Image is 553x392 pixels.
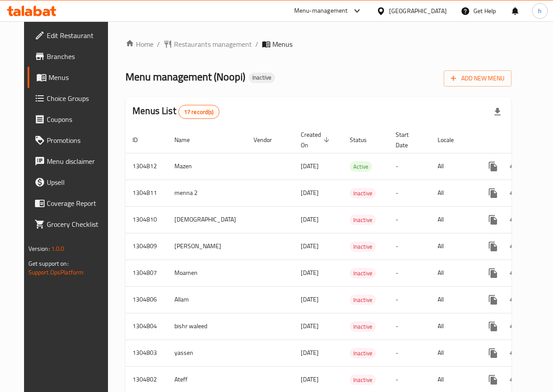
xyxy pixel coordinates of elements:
td: All [431,313,476,340]
td: - [389,180,431,206]
button: Change Status [504,156,525,177]
button: Change Status [504,209,525,230]
td: Mazen [167,153,247,180]
span: Coupons [47,114,109,125]
button: more [483,209,504,230]
span: Menu disclaimer [47,156,109,167]
span: Start Date [396,129,420,150]
a: Choice Groups [28,88,116,109]
td: bishr waleed [167,313,247,340]
a: Coupons [28,109,116,130]
a: Home [125,39,153,49]
div: Menu-management [294,6,348,16]
td: 1304810 [125,206,167,233]
button: more [483,183,504,204]
span: Active [350,162,372,172]
button: Add New Menu [444,70,511,87]
div: Inactive [350,268,376,278]
td: All [431,233,476,260]
td: - [389,286,431,313]
td: - [389,206,431,233]
span: Locale [438,135,465,145]
span: ID [132,135,149,145]
button: more [483,156,504,177]
td: 1304804 [125,313,167,340]
td: Moamen [167,260,247,286]
button: Change Status [504,236,525,257]
div: Active [350,161,372,172]
td: - [389,153,431,180]
span: Upsell [47,177,109,187]
a: Menus [28,67,116,88]
span: [DATE] [301,214,319,225]
a: Branches [28,46,116,67]
span: Inactive [249,74,275,81]
td: All [431,180,476,206]
span: [DATE] [301,374,319,385]
span: Inactive [350,348,376,358]
span: Menu management ( Noopi ) [125,67,245,87]
li: / [157,39,160,49]
td: [DEMOGRAPHIC_DATA] [167,206,247,233]
div: [GEOGRAPHIC_DATA] [389,6,447,16]
span: Menus [272,39,292,49]
td: All [431,206,476,233]
a: Support.OpsPlatform [28,267,84,278]
span: Add New Menu [451,73,504,84]
div: Export file [487,101,508,122]
button: more [483,236,504,257]
span: Vendor [254,135,283,145]
button: Change Status [504,369,525,390]
span: Promotions [47,135,109,146]
td: - [389,313,431,340]
div: Inactive [350,215,376,225]
span: Inactive [350,322,376,332]
span: Name [174,135,201,145]
button: Change Status [504,183,525,204]
div: Inactive [249,73,275,83]
td: 1304807 [125,260,167,286]
button: Change Status [504,343,525,364]
span: [DATE] [301,187,319,198]
button: Change Status [504,316,525,337]
div: Inactive [350,321,376,332]
span: Get support on: [28,258,69,269]
span: h [538,6,542,16]
td: 1304806 [125,286,167,313]
span: [DATE] [301,347,319,358]
span: Branches [47,51,109,62]
td: - [389,260,431,286]
td: 1304812 [125,153,167,180]
a: Menu disclaimer [28,151,116,172]
button: more [483,343,504,364]
span: Menus [49,72,109,83]
h2: Menus List [132,104,219,119]
button: Change Status [504,263,525,284]
a: Edit Restaurant [28,25,116,46]
div: Inactive [350,348,376,358]
a: Grocery Checklist [28,214,116,235]
span: Inactive [350,215,376,225]
span: Choice Groups [47,93,109,104]
td: 1304811 [125,180,167,206]
td: 1304809 [125,233,167,260]
button: more [483,316,504,337]
span: Grocery Checklist [47,219,109,229]
span: [DATE] [301,294,319,305]
li: / [255,39,258,49]
div: Inactive [350,295,376,305]
td: Allam [167,286,247,313]
span: [DATE] [301,240,319,252]
span: 17 record(s) [179,108,219,116]
td: 1304803 [125,340,167,366]
nav: breadcrumb [125,39,511,49]
div: Inactive [350,241,376,252]
td: menna 2 [167,180,247,206]
div: Inactive [350,188,376,198]
span: Inactive [350,295,376,305]
td: yassen [167,340,247,366]
td: - [389,233,431,260]
span: Inactive [350,375,376,385]
td: All [431,153,476,180]
span: Inactive [350,242,376,252]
